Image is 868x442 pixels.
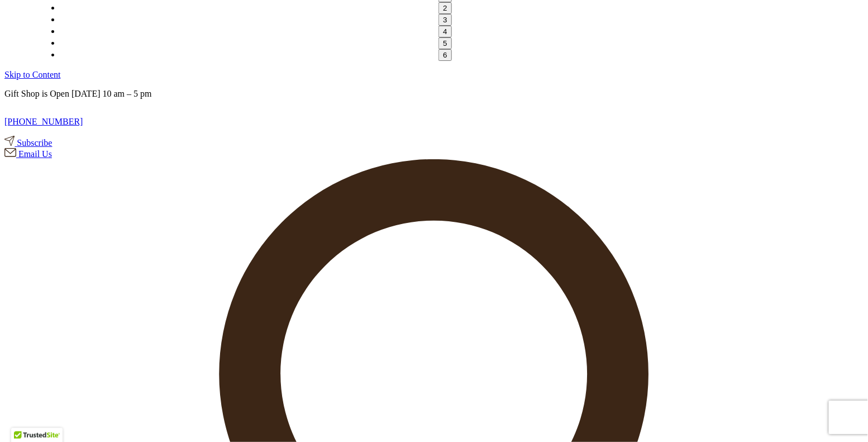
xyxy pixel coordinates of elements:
[438,14,451,26] button: 3 of 6
[8,402,40,434] iframe: Launch Accessibility Center
[438,2,451,14] button: 2 of 6
[4,138,52,148] a: Subscribe
[438,26,451,37] button: 4 of 6
[4,70,60,79] a: Skip to Content
[438,49,451,61] button: 6 of 6
[18,149,52,159] span: Email Us
[17,138,52,148] span: Subscribe
[4,149,52,159] a: Email Us
[4,89,864,99] p: Gift Shop is Open [DATE] 10 am – 5 pm
[4,117,83,126] a: [PHONE_NUMBER]
[438,37,451,49] button: 5 of 6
